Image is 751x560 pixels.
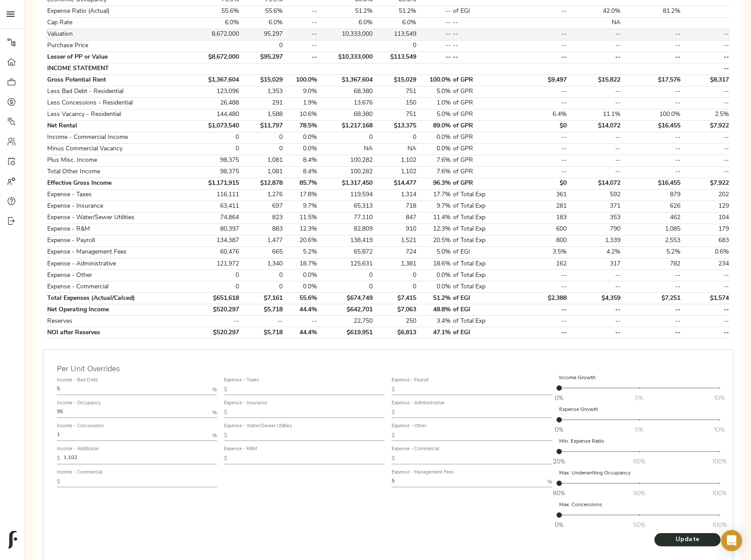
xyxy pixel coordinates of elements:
[191,120,240,132] td: $1,073,540
[621,143,681,155] td: --
[318,166,374,178] td: 100,282
[374,97,418,109] td: 150
[318,109,374,120] td: 68,380
[510,246,568,258] td: 3.5%
[621,6,681,17] td: 81.2%
[392,401,445,406] label: Expense - Administrative
[284,40,318,52] td: --
[654,533,721,546] button: Update
[452,109,510,120] td: of GPR
[191,97,240,109] td: 26,488
[418,178,452,189] td: 96.3%
[374,155,418,166] td: 1,102
[621,29,681,40] td: --
[714,393,725,402] span: 10%
[284,6,318,17] td: --
[374,235,418,246] td: 1,521
[681,132,730,143] td: --
[374,132,418,143] td: 0
[284,155,318,166] td: 8.4%
[452,143,510,155] td: of GPR
[284,86,318,97] td: 9.0%
[418,212,452,224] td: 11.4%
[418,246,452,258] td: 5.0%
[240,29,284,40] td: 95,297
[240,17,284,29] td: 6.0%
[568,40,621,52] td: --
[240,155,284,166] td: 1,081
[191,132,240,143] td: 0
[418,86,452,97] td: 5.0%
[318,178,374,189] td: $1,317,450
[284,132,318,143] td: 0.0%
[191,6,240,17] td: 55.6%
[46,143,191,155] td: Minus Commercial Vacancy
[284,75,318,86] td: 100.0%
[284,17,318,29] td: --
[318,17,374,29] td: 6.0%
[621,166,681,178] td: --
[46,40,191,52] td: Purchase Price
[46,246,191,258] td: Expense - Management Fees
[568,201,621,212] td: 371
[452,212,510,224] td: of Total Exp
[568,75,621,86] td: $15,822
[284,212,318,224] td: 11.5%
[318,75,374,86] td: $1,367,604
[452,120,510,132] td: of GPR
[681,155,730,166] td: --
[510,166,568,178] td: --
[510,40,568,52] td: --
[284,201,318,212] td: 9.7%
[418,29,452,40] td: --
[318,235,374,246] td: 138,419
[46,166,191,178] td: Total Other Income
[240,224,284,235] td: 883
[452,52,510,63] td: --
[621,235,681,246] td: 2,553
[392,378,428,383] label: Expense - Payroll
[633,520,645,529] span: 50%
[240,212,284,224] td: 823
[46,6,191,17] td: Expense Ratio (Actual)
[224,447,257,452] label: Expense - R&M
[418,189,452,201] td: 17.7%
[57,470,102,475] label: Income - Commercial
[392,470,454,475] label: Expense - Management Fees
[452,189,510,201] td: of Total Exp
[568,29,621,40] td: --
[568,235,621,246] td: 1,339
[681,40,730,52] td: --
[681,178,730,189] td: $7,922
[374,178,418,189] td: $14,477
[191,246,240,258] td: 60,476
[510,212,568,224] td: 183
[418,155,452,166] td: 7.6%
[681,97,730,109] td: --
[284,109,318,120] td: 10.6%
[57,401,101,406] label: Income - Occupancy
[553,489,565,497] span: 80%
[46,201,191,212] td: Expense - Insurance
[191,224,240,235] td: 80,397
[568,52,621,63] td: --
[510,143,568,155] td: --
[418,132,452,143] td: 0.0%
[568,17,621,29] td: NA
[240,109,284,120] td: 1,588
[452,178,510,189] td: of GPR
[284,189,318,201] td: 17.8%
[284,258,318,270] td: 18.7%
[555,393,563,402] span: 0%
[284,29,318,40] td: --
[635,425,643,434] span: 5%
[318,155,374,166] td: 100,282
[663,534,712,545] span: Update
[57,424,104,429] label: Income - Concessions
[568,132,621,143] td: --
[621,132,681,143] td: --
[681,63,730,75] td: --
[621,178,681,189] td: $16,455
[240,52,284,63] td: $95,297
[568,97,621,109] td: --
